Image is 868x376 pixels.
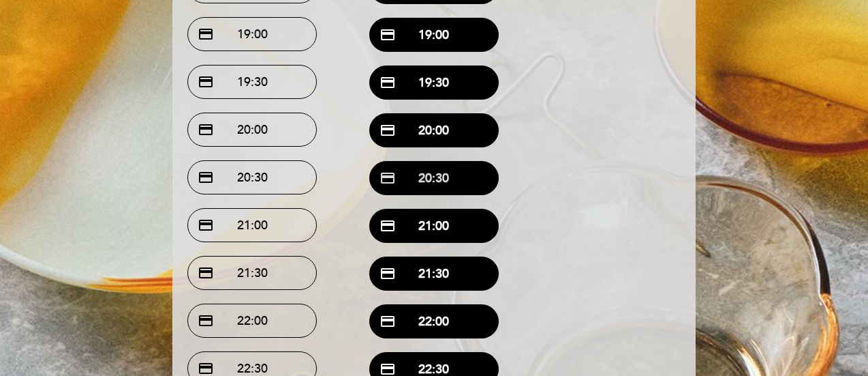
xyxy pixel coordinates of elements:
[379,122,396,139] span: credit_card
[187,113,317,147] button: credit_card 20:00
[379,218,396,234] span: credit_card
[379,74,396,91] span: credit_card
[198,74,214,90] span: credit_card
[187,304,317,338] button: credit_card 22:00
[369,113,499,147] button: credit_card 20:00
[198,26,214,42] span: credit_card
[369,257,499,291] button: credit_card 21:30
[379,170,396,186] span: credit_card
[379,313,396,330] span: credit_card
[187,256,317,290] button: credit_card 21:30
[187,208,317,242] button: credit_card 21:00
[187,160,317,194] button: credit_card 20:30
[198,313,214,329] span: credit_card
[379,265,396,282] span: credit_card
[369,18,499,52] button: credit_card 19:00
[369,209,499,243] button: credit_card 21:00
[369,66,499,100] button: credit_card 19:30
[379,27,396,43] span: credit_card
[198,265,214,281] span: credit_card
[187,65,317,99] button: credit_card 19:30
[198,169,214,186] span: credit_card
[198,217,214,233] span: credit_card
[187,17,317,51] button: credit_card 19:00
[198,121,214,138] span: credit_card
[369,161,499,195] button: credit_card 20:30
[369,304,499,338] button: credit_card 22:00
